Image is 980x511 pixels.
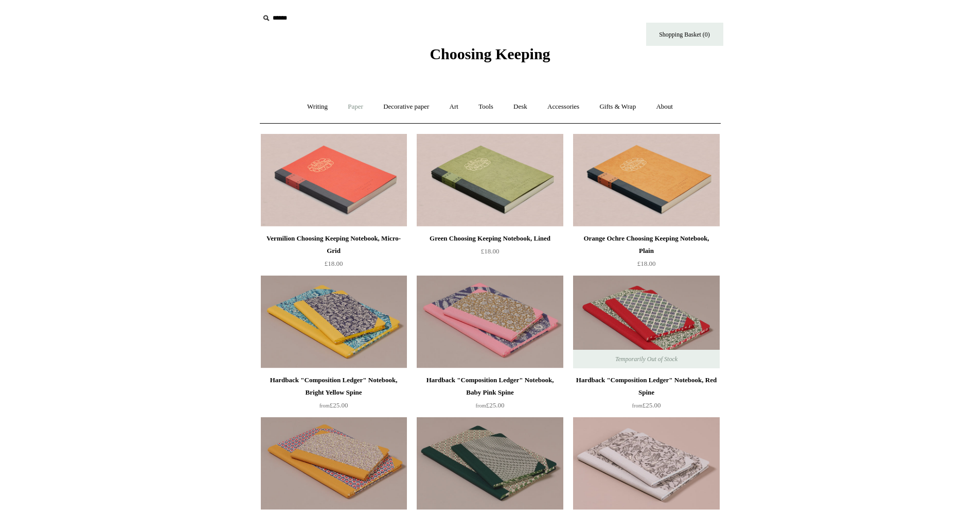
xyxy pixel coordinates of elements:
[298,93,337,121] a: Writing
[417,374,563,416] a: Hardback "Composition Ledger" Notebook, Baby Pink Spine from£25.00
[573,276,719,368] img: Hardback "Composition Ledger" Notebook, Red Spine
[419,232,560,245] div: Green Choosing Keeping Notebook, Lined
[632,401,661,409] span: £25.00
[261,134,407,227] a: Vermilion Choosing Keeping Notebook, Micro-Grid Vermilion Choosing Keeping Notebook, Micro-Grid
[637,260,656,267] span: £18.00
[504,93,537,121] a: Desk
[261,232,407,275] a: Vermilion Choosing Keeping Notebook, Micro-Grid £18.00
[440,93,468,121] a: Art
[417,417,563,510] img: Hardback "Composition Ledger" Notebook, Green Spine
[319,401,348,409] span: £25.00
[319,403,330,408] span: from
[261,417,407,510] a: Hardback "Composition Ledger" Notebook, Mustard Spine Hardback "Composition Ledger" Notebook, Mus...
[573,417,719,510] img: Hardback "Composition Ledger" Notebook, Zodiac
[573,232,719,275] a: Orange Ochre Choosing Keeping Notebook, Plain £18.00
[590,93,645,121] a: Gifts & Wrap
[430,54,550,61] a: Choosing Keeping
[325,260,343,267] span: £18.00
[263,232,404,257] div: Vermilion Choosing Keeping Notebook, Micro-Grid
[374,93,438,121] a: Decorative paper
[417,134,563,227] a: Green Choosing Keeping Notebook, Lined Green Choosing Keeping Notebook, Lined
[261,417,407,510] img: Hardback "Composition Ledger" Notebook, Mustard Spine
[576,232,717,257] div: Orange Ochre Choosing Keeping Notebook, Plain
[417,276,563,368] img: Hardback "Composition Ledger" Notebook, Baby Pink Spine
[417,134,563,227] img: Green Choosing Keeping Notebook, Lined
[476,403,486,408] span: from
[261,374,407,416] a: Hardback "Composition Ledger" Notebook, Bright Yellow Spine from£25.00
[263,374,404,399] div: Hardback "Composition Ledger" Notebook, Bright Yellow Spine
[417,417,563,510] a: Hardback "Composition Ledger" Notebook, Green Spine Hardback "Composition Ledger" Notebook, Green...
[632,403,643,408] span: from
[605,350,688,368] span: Temporarily Out of Stock
[430,45,550,62] span: Choosing Keeping
[338,93,372,121] a: Paper
[417,232,563,275] a: Green Choosing Keeping Notebook, Lined £18.00
[573,134,719,227] img: Orange Ochre Choosing Keeping Notebook, Plain
[573,417,719,510] a: Hardback "Composition Ledger" Notebook, Zodiac Hardback "Composition Ledger" Notebook, Zodiac
[573,276,719,368] a: Hardback "Composition Ledger" Notebook, Red Spine Hardback "Composition Ledger" Notebook, Red Spi...
[573,374,719,416] a: Hardback "Composition Ledger" Notebook, Red Spine from£25.00
[476,401,505,409] span: £25.00
[576,374,717,399] div: Hardback "Composition Ledger" Notebook, Red Spine
[261,134,407,227] img: Vermilion Choosing Keeping Notebook, Micro-Grid
[573,134,719,227] a: Orange Ochre Choosing Keeping Notebook, Plain Orange Ochre Choosing Keeping Notebook, Plain
[538,93,589,121] a: Accessories
[646,23,723,46] a: Shopping Basket (0)
[419,374,560,399] div: Hardback "Composition Ledger" Notebook, Baby Pink Spine
[261,276,407,368] img: Hardback "Composition Ledger" Notebook, Bright Yellow Spine
[261,276,407,368] a: Hardback "Composition Ledger" Notebook, Bright Yellow Spine Hardback "Composition Ledger" Noteboo...
[417,276,563,368] a: Hardback "Composition Ledger" Notebook, Baby Pink Spine Hardback "Composition Ledger" Notebook, B...
[469,93,503,121] a: Tools
[481,247,500,255] span: £18.00
[647,93,682,121] a: About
